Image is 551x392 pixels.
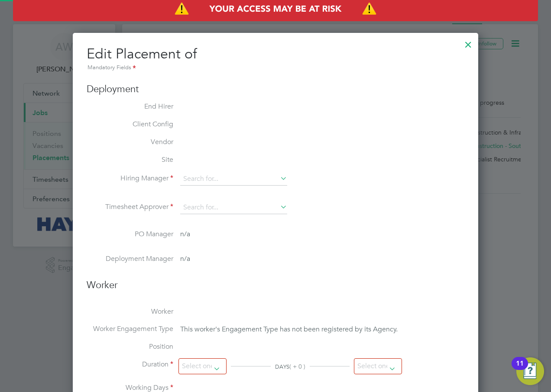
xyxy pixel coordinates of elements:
label: Deployment Manager [87,254,173,263]
span: Edit Placement of [87,45,197,62]
input: Search for... [180,201,287,214]
label: Worker Engagement Type [87,325,173,334]
label: PO Manager [87,230,173,239]
span: n/a [180,254,190,263]
h3: Deployment [87,83,464,96]
label: Site [87,155,173,164]
span: This worker's Engagement Type has not been registered by its Agency. [180,325,398,334]
label: Timesheet Approver [87,202,173,212]
label: Client Config [87,120,173,129]
h3: Worker [87,279,464,299]
label: Worker [87,307,173,316]
label: Vendor [87,138,173,147]
div: Mandatory Fields [87,63,464,73]
div: 11 [516,363,524,375]
label: Position [87,342,173,351]
input: Select one [354,358,402,374]
label: Hiring Manager [87,174,173,183]
span: ( + 0 ) [289,363,305,370]
input: Select one [178,358,227,374]
span: DAYS [275,363,289,370]
label: Duration [87,360,173,369]
input: Search for... [180,173,287,186]
span: n/a [180,230,190,238]
button: Open Resource Center, 11 new notifications [516,357,544,385]
label: End Hirer [87,102,173,111]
